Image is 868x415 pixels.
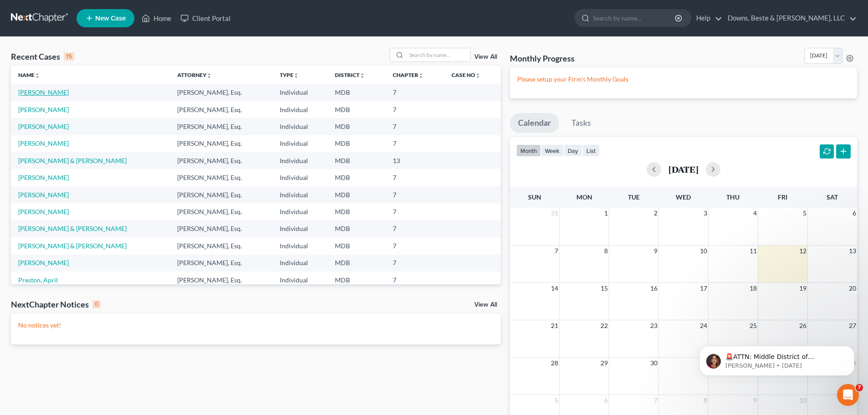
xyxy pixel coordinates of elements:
[18,191,69,199] a: [PERSON_NAME]
[18,208,69,215] a: [PERSON_NAME]
[752,395,758,406] span: 9
[406,48,470,61] input: Search by name...
[272,272,328,288] td: Individual
[798,283,807,294] span: 19
[328,135,385,152] td: MDB
[668,164,699,174] h2: [DATE]
[272,169,328,186] td: Individual
[452,72,481,78] a: Case Nounfold_more
[206,73,212,78] i: unfold_more
[18,276,58,284] a: Preston, April
[517,75,850,84] p: Please setup your Firm's Monthly Goals
[11,51,74,62] div: Recent Cases
[628,193,640,201] span: Tue
[328,118,385,135] td: MDB
[582,144,600,157] button: list
[385,220,444,237] td: 7
[18,321,493,330] p: No notices yet!
[699,283,708,294] span: 17
[280,72,299,78] a: Typeunfold_more
[699,320,708,331] span: 24
[600,320,609,331] span: 22
[328,255,385,272] td: MDB
[723,10,857,26] a: Downs, Beste & [PERSON_NAME], LLC
[272,135,328,152] td: Individual
[293,73,299,78] i: unfold_more
[328,272,385,288] td: MDB
[603,208,609,219] span: 1
[170,220,272,237] td: [PERSON_NAME], Esq.
[385,84,444,101] td: 7
[328,84,385,101] td: MDB
[18,242,127,250] a: [PERSON_NAME] & [PERSON_NAME]
[798,320,807,331] span: 26
[170,186,272,203] td: [PERSON_NAME], Esq.
[692,10,722,26] a: Help
[699,246,708,256] span: 10
[272,203,328,220] td: Individual
[18,139,69,147] a: [PERSON_NAME]
[653,246,658,256] span: 9
[328,152,385,169] td: MDB
[18,259,69,266] a: [PERSON_NAME]
[593,10,676,26] input: Search by name...
[92,300,101,308] div: 0
[649,320,658,331] span: 23
[676,193,691,201] span: Wed
[474,302,497,308] a: View All
[170,272,272,288] td: [PERSON_NAME], Esq.
[18,123,69,130] a: [PERSON_NAME]
[603,246,609,256] span: 8
[703,395,708,406] span: 8
[802,208,807,219] span: 5
[328,220,385,237] td: MDB
[328,186,385,203] td: MDB
[752,208,758,219] span: 4
[856,384,863,391] span: 7
[510,53,575,64] h3: Monthly Progress
[474,54,497,60] a: View All
[385,272,444,288] td: 7
[385,237,444,254] td: 7
[600,283,609,294] span: 15
[170,169,272,186] td: [PERSON_NAME], Esq.
[550,208,559,219] span: 31
[550,320,559,331] span: 21
[272,220,328,237] td: Individual
[848,320,857,331] span: 27
[393,72,424,78] a: Chapterunfold_more
[335,72,365,78] a: Districtunfold_more
[848,283,857,294] span: 20
[385,135,444,152] td: 7
[749,283,758,294] span: 18
[649,283,658,294] span: 16
[18,174,69,181] a: [PERSON_NAME]
[176,10,235,26] a: Client Portal
[170,152,272,169] td: [PERSON_NAME], Esq.
[603,395,609,406] span: 6
[852,208,857,219] span: 6
[726,193,740,201] span: Thu
[653,208,658,219] span: 2
[510,113,559,133] a: Calendar
[272,101,328,118] td: Individual
[385,203,444,220] td: 7
[798,246,807,256] span: 12
[170,203,272,220] td: [PERSON_NAME], Esq.
[170,84,272,101] td: [PERSON_NAME], Esq.
[749,320,758,331] span: 25
[18,157,127,164] a: [PERSON_NAME] & [PERSON_NAME]
[170,135,272,152] td: [PERSON_NAME], Esq.
[837,384,859,406] iframe: Intercom live chat
[177,72,212,78] a: Attorneyunfold_more
[554,246,559,256] span: 7
[272,152,328,169] td: Individual
[385,118,444,135] td: 7
[550,358,559,369] span: 28
[18,72,40,78] a: Nameunfold_more
[600,358,609,369] span: 29
[272,118,328,135] td: Individual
